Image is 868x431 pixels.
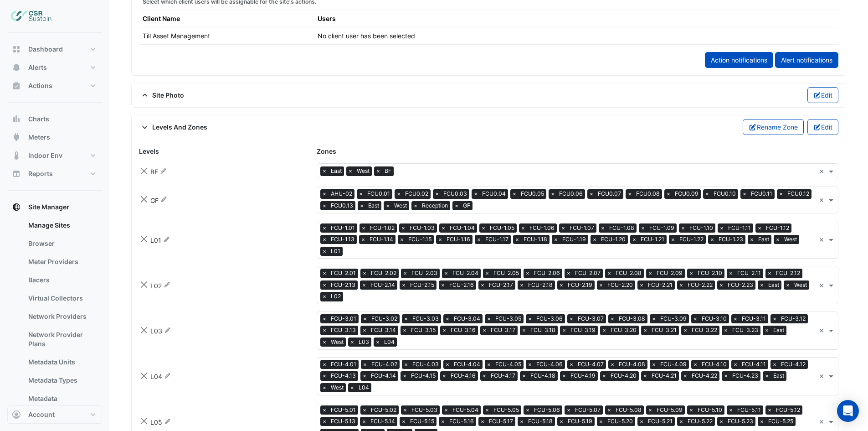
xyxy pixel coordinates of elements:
[480,326,488,335] span: ×
[139,280,149,290] button: Close
[725,280,755,290] span: FCU-2.23
[650,360,658,369] span: ×
[139,234,149,244] button: Close
[7,128,102,146] button: Meters
[139,10,314,27] th: Client Name
[716,235,745,244] span: FCU-1.23
[524,269,532,278] span: ×
[784,280,792,290] span: ×
[7,40,102,58] button: Dashboard
[519,223,527,233] span: ×
[402,314,410,323] span: ×
[314,10,664,27] th: Users
[360,269,369,278] span: ×
[807,119,839,135] button: Edit
[384,201,392,210] span: ×
[7,165,102,183] button: Reports
[21,216,102,234] a: Manage Sites
[650,314,658,323] span: ×
[478,280,487,290] span: ×
[395,189,403,198] span: ×
[493,314,524,323] span: FCU-3.05
[638,235,667,244] span: FCU-1.21
[488,326,518,335] span: FCU-3.17
[528,326,558,335] span: FCU-3.18
[452,360,483,369] span: FCU-4.04
[150,197,159,204] span: GF
[689,326,719,335] span: FCU-3.22
[711,189,738,198] span: FCU0.10
[779,314,808,323] span: FCU-3.12
[567,314,575,323] span: ×
[770,314,779,323] span: ×
[28,133,50,142] span: Meters
[402,360,410,369] span: ×
[819,166,827,176] span: Clear
[329,166,344,176] span: East
[160,167,167,175] fa-icon: Rename
[599,235,628,244] span: FCU-1.20
[450,269,481,278] span: FCU-2.04
[365,189,392,198] span: FCU0.01
[329,326,358,335] span: FCU-3.13
[774,235,782,244] span: ×
[369,360,400,369] span: FCU-4.02
[534,360,565,369] span: FCU-4.06
[320,326,329,335] span: ×
[320,189,329,198] span: ×
[320,166,329,176] span: ×
[765,269,774,278] span: ×
[329,269,358,278] span: FCU-2.01
[771,326,786,335] span: East
[139,325,149,335] button: Close
[705,52,773,68] a: Action notifications
[491,269,521,278] span: FCU-2.05
[28,203,69,212] span: Site Manager
[749,189,775,198] span: FCU0.11
[646,280,675,290] span: FCU-2.21
[160,196,167,203] fa-icon: Rename
[575,360,606,369] span: FCU-4.07
[311,146,844,156] div: Zones
[488,223,517,233] span: FCU-1.05
[357,189,365,198] span: ×
[559,223,567,233] span: ×
[329,338,346,347] span: West
[21,389,102,408] a: Metadata
[519,189,546,198] span: FCU0.05
[21,307,102,326] a: Network Providers
[441,189,469,198] span: FCU0.03
[439,280,447,290] span: ×
[607,223,637,233] span: FCU-1.08
[819,280,827,290] span: Clear
[608,326,639,335] span: FCU-3.20
[368,223,397,233] span: FCU-1.02
[630,235,638,244] span: ×
[163,235,170,243] fa-icon: Rename
[7,405,102,424] button: Account
[605,280,635,290] span: FCU-2.20
[726,223,753,233] span: FCU-1.11
[134,146,311,156] div: Levels
[575,314,606,323] span: FCU-3.07
[150,282,162,290] span: L02
[320,314,329,323] span: ×
[320,201,329,210] span: ×
[359,235,367,244] span: ×
[12,81,21,90] app-icon: Actions
[320,235,329,244] span: ×
[777,189,785,198] span: ×
[616,360,647,369] span: FCU-4.08
[526,314,534,323] span: ×
[664,189,673,198] span: ×
[320,338,329,347] span: ×
[731,314,740,323] span: ×
[139,416,149,426] button: Close
[819,326,827,335] span: Clear
[21,253,102,271] a: Meter Providers
[21,353,102,371] a: Metadata Units
[597,280,605,290] span: ×
[439,223,447,233] span: ×
[792,280,809,290] span: West
[730,326,760,335] span: FCU-3.23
